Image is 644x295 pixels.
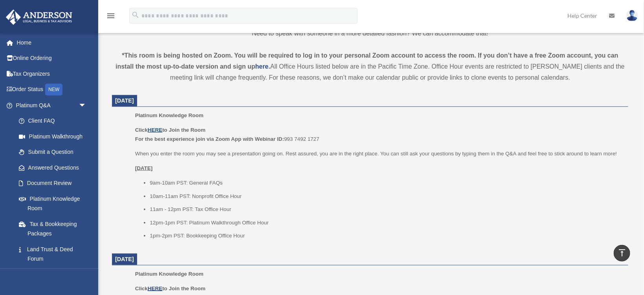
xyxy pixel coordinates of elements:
[6,97,98,113] a: Platinum Q&Aarrow_drop_down
[255,63,269,70] a: here
[148,127,162,133] a: HERE
[11,144,98,160] a: Submit a Question
[150,205,623,214] li: 11am - 12pm PST: Tax Office Hour
[150,192,623,201] li: 10am-11am PST: Nonprofit Office Hour
[6,66,98,82] a: Tax Organizers
[11,241,98,267] a: Land Trust & Deed Forum
[135,125,623,144] p: 993 7492 1727
[106,11,116,21] i: menu
[11,216,98,241] a: Tax & Bookkeeping Packages
[112,50,628,83] div: All Office Hours listed below are in the Pacific Time Zone. Office Hour events are restricted to ...
[626,10,638,21] img: User Pic
[135,136,284,142] b: For the best experience join via Zoom App with Webinar ID:
[11,129,98,144] a: Platinum Walkthrough
[79,97,94,114] span: arrow_drop_down
[131,11,140,19] i: search
[150,218,623,228] li: 12pm-1pm PST: Platinum Walkthrough Office Hour
[11,113,98,129] a: Client FAQ
[614,245,630,261] a: vertical_align_top
[6,50,98,66] a: Online Ordering
[11,191,94,216] a: Platinum Knowledge Room
[135,165,153,171] u: [DATE]
[112,28,628,39] p: Need to speak with someone in a more detailed fashion? We can accommodate that!
[135,127,205,133] b: Click to Join the Room
[150,231,623,241] li: 1pm-2pm PST: Bookkeeping Office Hour
[135,112,204,118] span: Platinum Knowledge Room
[11,160,98,176] a: Answered Questions
[135,149,623,159] p: When you enter the room you may see a presentation going on. Rest assured, you are in the right p...
[6,82,98,98] a: Order StatusNEW
[268,63,270,70] strong: .
[150,178,623,188] li: 9am-10am PST: General FAQs
[135,286,205,291] b: Click to Join the Room
[135,271,204,277] span: Platinum Knowledge Room
[148,286,162,291] a: HERE
[4,9,75,25] img: Anderson Advisors Platinum Portal
[116,52,618,70] strong: *This room is being hosted on Zoom. You will be required to log in to your personal Zoom account ...
[11,176,98,191] a: Document Review
[6,35,98,50] a: Home
[115,256,134,262] span: [DATE]
[617,248,627,258] i: vertical_align_top
[11,267,98,282] a: Portal Feedback
[115,97,134,104] span: [DATE]
[106,14,116,21] a: menu
[45,84,62,95] div: NEW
